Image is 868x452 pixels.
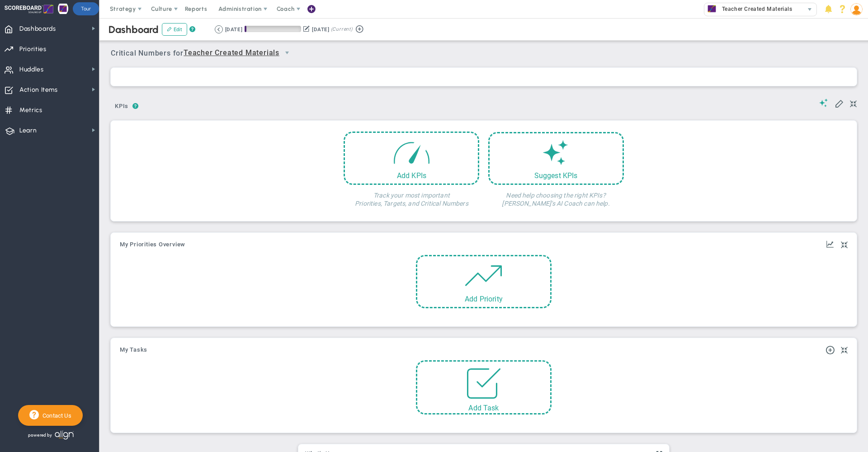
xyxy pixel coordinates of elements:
button: KPIs [111,99,132,115]
button: My Priorities Overview [120,241,185,249]
span: Coach [277,5,295,12]
span: My Priorities Overview [120,241,185,248]
div: Add Priority [417,295,550,303]
h4: Need help choosing the right KPIs? [PERSON_NAME]'s AI Coach can help. [488,185,624,207]
span: Strategy [110,5,136,12]
span: Teacher Created Materials [184,47,279,59]
span: Dashboard [108,24,159,36]
span: Critical Numbers for [111,45,297,62]
button: Go to previous period [215,25,223,33]
span: select [279,45,295,61]
img: 25795.Company.photo [706,3,717,14]
span: Contact Us [39,412,71,419]
div: [DATE] [225,25,242,33]
span: Action Items [19,80,58,99]
span: Administration [218,5,261,12]
span: Huddles [19,60,44,79]
div: Add Task [417,404,550,412]
span: select [803,3,816,16]
span: KPIs [111,99,132,113]
div: [DATE] [312,25,329,33]
span: Dashboards [19,19,56,38]
div: Period Progress: 3% Day 3 of 90 with 87 remaining. [245,26,301,32]
span: My Tasks [120,347,147,353]
a: My Tasks [120,347,147,354]
span: Culture [151,5,172,12]
span: Learn [19,121,37,140]
div: Add KPIs [345,171,478,180]
span: Suggestions (AI Feature) [819,99,828,107]
span: Teacher Created Materials [717,3,793,15]
h4: Track your most important Priorities, Targets, and Critical Numbers [344,185,479,207]
button: Edit [162,23,187,36]
div: Suggest KPIs [490,171,623,180]
span: (Current) [331,25,353,33]
span: Edit My KPIs [835,99,844,108]
span: Priorities [19,40,47,59]
div: Powered by Align [18,428,111,442]
img: 134436.Person.photo [850,3,863,15]
span: Metrics [19,101,42,120]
